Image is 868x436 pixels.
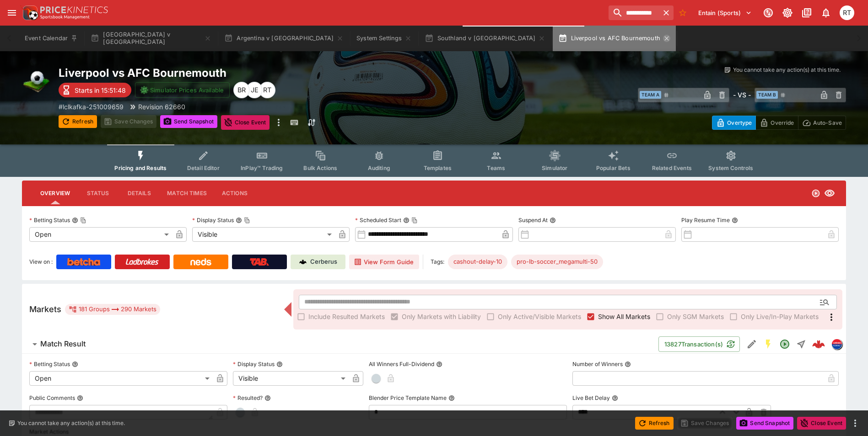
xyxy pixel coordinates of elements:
[29,360,70,368] p: Betting Status
[411,217,418,223] button: Copy To Clipboard
[72,217,78,223] button: Betting StatusCopy To Clipboard
[741,312,819,321] span: Only Live/In-Play Markets
[291,255,345,269] a: Cerberus
[160,115,217,128] button: Send Snapshot
[40,6,108,13] img: PriceKinetics
[448,255,507,269] div: Betting Target: cerberus
[840,5,854,20] div: Richard Tatton
[816,294,833,310] button: Open
[640,91,661,99] span: Team A
[273,115,284,130] button: more
[250,258,269,266] img: TabNZ
[135,82,230,98] button: Simulator Prices Available
[625,361,631,367] button: Number of Winners
[233,360,275,368] p: Display Status
[276,361,283,367] button: Display Status
[369,360,434,368] p: All Winners Full-Dividend
[675,5,690,20] button: No Bookmarks
[190,258,211,266] img: Neds
[221,115,270,130] button: Close Event
[813,118,842,128] p: Auto-Save
[448,395,455,401] button: Blender Price Template Name
[369,394,447,402] p: Blender Price Template Name
[809,335,828,353] a: 96342d9e-f906-4311-9ca1-e80c250b351d
[798,5,815,21] button: Documentation
[712,116,756,130] button: Overtype
[187,165,220,171] span: Detail Editor
[219,26,349,51] button: Argentina v [GEOGRAPHIC_DATA]
[736,417,793,430] button: Send Snapshot
[40,339,86,349] h6: Match Result
[22,66,51,95] img: soccer.png
[487,165,505,171] span: Teams
[798,116,846,130] button: Auto-Save
[214,182,255,204] button: Actions
[29,227,172,242] div: Open
[259,82,275,98] div: Richard Tatton
[732,217,738,223] button: Play Resume Time
[125,258,159,266] img: Ladbrokes
[612,395,618,401] button: Live Bet Delay
[431,255,444,269] label: Tags:
[598,312,650,321] span: Show All Markets
[119,182,160,204] button: Details
[233,82,250,98] div: Ben Raymond
[419,26,551,51] button: Southland v [GEOGRAPHIC_DATA]
[760,336,776,352] button: SGM Enabled
[712,116,846,130] div: Start From
[542,165,567,171] span: Simulator
[779,5,796,21] button: Toggle light/dark mode
[744,336,760,352] button: Edit Detail
[733,66,841,74] p: You cannot take any action(s) at this time.
[658,336,740,352] button: 13827Transaction(s)
[727,118,752,128] p: Overtype
[652,165,692,171] span: Related Events
[29,371,213,386] div: Open
[733,90,751,100] h6: - VS -
[436,361,442,367] button: All Winners Full-Dividend
[448,257,507,266] span: cashout-delay-10
[29,304,61,314] h5: Markets
[355,216,401,224] p: Scheduled Start
[29,394,75,402] p: Public Comments
[826,312,837,323] svg: More
[246,82,263,98] div: James Edlin
[403,217,410,223] button: Scheduled StartCopy To Clipboard
[4,5,20,21] button: open drawer
[402,312,481,321] span: Only Markets with Liability
[29,255,53,269] label: View on :
[138,102,185,112] p: Revision 62660
[303,165,337,171] span: Bulk Actions
[233,394,263,402] p: Resulted?
[241,165,283,171] span: InPlay™ Trading
[69,304,156,315] div: 181 Groups 290 Markets
[511,257,603,266] span: pro-lb-soccer_megamulti-50
[776,336,793,352] button: Open
[67,258,100,266] img: Betcha
[308,312,385,321] span: Include Resulted Markets
[192,216,234,224] p: Display Status
[498,312,581,321] span: Only Active/Visible Markets
[596,165,631,171] span: Popular Bets
[114,165,167,171] span: Pricing and Results
[837,3,857,23] button: Richard Tatton
[708,165,753,171] span: System Controls
[75,85,126,95] p: Starts in 15:51:48
[351,26,417,51] button: System Settings
[511,255,603,269] div: Betting Target: cerberus
[59,102,124,112] p: Copy To Clipboard
[20,4,38,22] img: PriceKinetics Logo
[349,255,419,269] button: View Form Guide
[681,216,730,224] p: Play Resume Time
[85,26,217,51] button: [GEOGRAPHIC_DATA] v [GEOGRAPHIC_DATA]
[812,338,825,351] div: 96342d9e-f906-4311-9ca1-e80c250b351d
[424,165,452,171] span: Templates
[19,26,83,51] button: Event Calendar
[811,189,820,198] svg: Open
[160,182,214,204] button: Match Times
[59,115,97,128] button: Refresh
[80,217,86,223] button: Copy To Clipboard
[29,216,70,224] p: Betting Status
[236,217,242,223] button: Display StatusCopy To Clipboard
[518,216,548,224] p: Suspend At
